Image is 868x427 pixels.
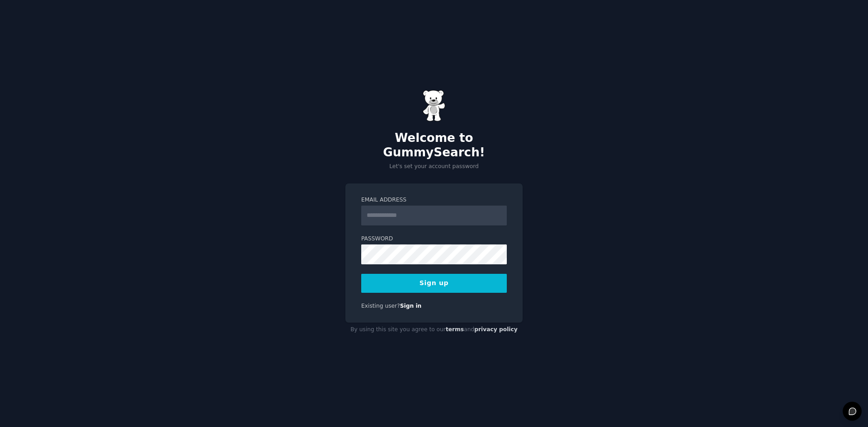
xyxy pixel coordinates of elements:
[345,163,523,171] p: Let's set your account password
[423,90,445,122] img: Gummy Bear
[474,326,518,333] a: privacy policy
[361,303,400,309] span: Existing user?
[345,131,523,160] h2: Welcome to GummySearch!
[361,196,507,204] label: Email Address
[361,235,507,243] label: Password
[361,274,507,293] button: Sign up
[446,326,464,333] a: terms
[400,303,422,309] a: Sign in
[345,323,523,337] div: By using this site you agree to our and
